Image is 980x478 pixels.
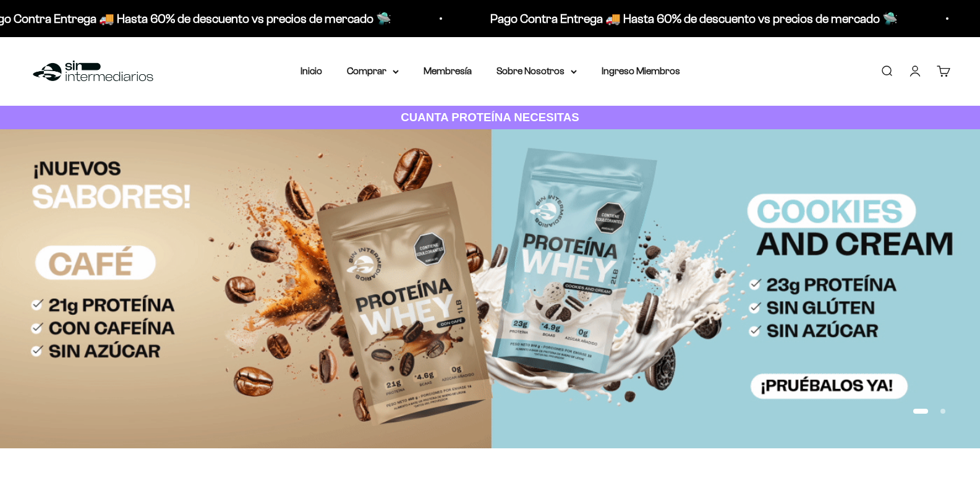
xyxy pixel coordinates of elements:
summary: Comprar [347,63,399,79]
summary: Sobre Nosotros [496,63,577,79]
strong: CUANTA PROTEÍNA NECESITAS [401,111,579,124]
a: Membresía [424,66,472,76]
p: Pago Contra Entrega 🚚 Hasta 60% de descuento vs precios de mercado 🛸 [489,9,897,28]
a: Ingreso Miembros [602,66,680,76]
a: Inicio [300,66,322,76]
